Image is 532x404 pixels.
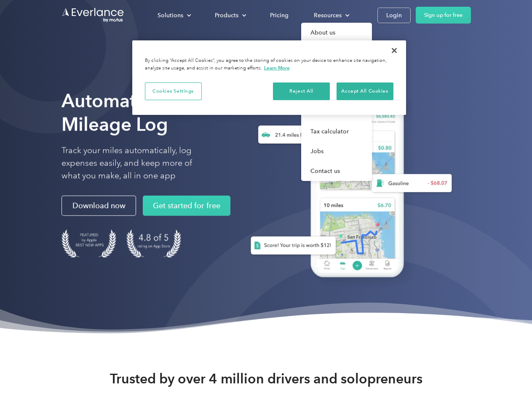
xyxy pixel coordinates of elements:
[158,10,183,21] div: Solutions
[264,65,290,71] a: More information about your privacy, opens in a new tab
[337,82,393,100] button: Accept All Cookies
[132,40,406,115] div: Cookie banner
[61,229,116,258] img: Badge for Featured by Apple Best New Apps
[61,144,212,182] p: Track your miles automatically, log expenses easily, and keep more of what you make, all in one app
[110,370,422,387] strong: Trusted by over 4 million drivers and solopreneurs
[126,229,181,258] img: 4.9 out of 5 stars on the app store
[377,8,411,23] a: Login
[301,122,372,141] a: Tax calculator
[301,161,372,181] a: Contact us
[206,8,253,23] div: Products
[237,80,459,290] img: Everlance, mileage tracker app, expense tracking app
[270,10,289,21] div: Pricing
[149,8,198,23] div: Solutions
[314,10,342,21] div: Resources
[386,10,402,21] div: Login
[273,82,330,100] button: Reject All
[416,7,471,24] a: Sign up for free
[301,23,372,43] a: About us
[143,196,230,216] a: Get started for free
[215,10,238,21] div: Products
[145,57,393,72] div: By clicking “Accept All Cookies”, you agree to the storing of cookies on your device to enhance s...
[145,82,202,100] button: Cookies Settings
[301,23,372,181] nav: Resources
[61,196,136,216] a: Download now
[301,141,372,161] a: Jobs
[305,8,356,23] div: Resources
[385,41,404,60] button: Close
[61,7,125,23] a: Go to homepage
[132,40,406,115] div: Privacy
[262,8,297,23] a: Pricing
